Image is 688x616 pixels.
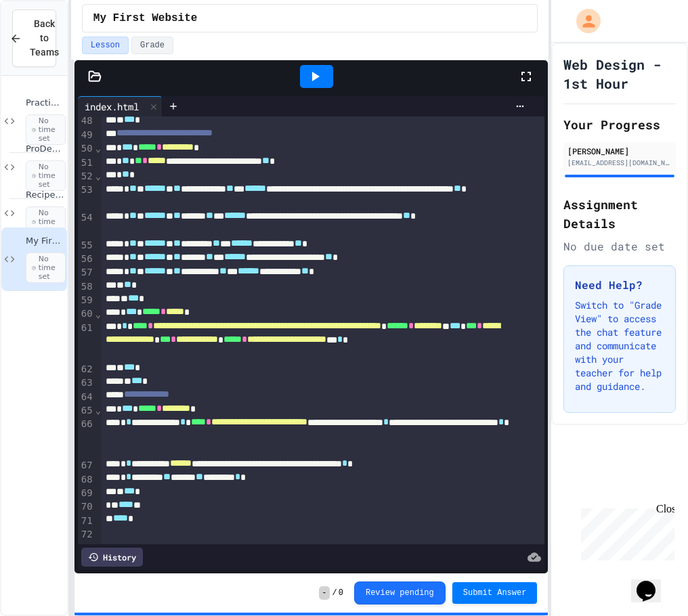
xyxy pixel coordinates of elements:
div: 53 [78,183,95,211]
div: 65 [78,404,95,418]
p: Switch to "Grade View" to access the chat feature and communicate with your teacher for help and ... [575,299,664,393]
div: 55 [78,239,95,252]
div: 61 [78,322,95,363]
span: Recipe Project [26,190,64,201]
div: 68 [78,473,95,487]
div: History [81,548,143,567]
div: 67 [78,459,95,472]
button: Review pending [354,581,446,604]
span: No time set [26,114,66,146]
span: / [332,588,337,598]
h2: Assignment Details [563,195,676,233]
h2: Your Progress [563,115,676,134]
span: No time set [26,206,66,238]
div: My Account [562,5,604,37]
div: Chat with us now!Close [5,5,93,86]
span: My First Website [26,236,64,247]
div: 63 [78,376,95,390]
div: [PERSON_NAME] [567,145,672,157]
div: index.html [78,100,146,114]
div: 59 [78,294,95,307]
span: Back to Teams [30,17,59,60]
div: 69 [78,487,95,500]
span: 0 [339,588,343,598]
div: 64 [78,391,95,404]
div: No due date set [563,238,676,255]
div: 50 [78,142,95,156]
div: 48 [78,114,95,128]
span: ProDesigner [26,144,64,155]
div: 51 [78,156,95,170]
div: 62 [78,363,95,376]
button: Lesson [82,37,129,54]
div: 54 [78,211,95,239]
iframe: chat widget [631,562,674,602]
div: index.html [78,96,163,116]
span: Practice Basic CSS [26,97,64,109]
span: - [319,586,329,600]
div: 56 [78,252,95,266]
div: 72 [78,528,95,542]
span: Fold line [95,405,102,416]
div: 71 [78,514,95,528]
button: Submit Answer [452,582,538,604]
span: My First Website [93,10,198,26]
div: 70 [78,500,95,514]
span: No time set [26,160,66,192]
div: 49 [78,129,95,142]
span: Fold line [95,143,102,154]
div: 66 [78,418,95,459]
button: Grade [131,37,173,54]
h1: Web Design - 1st Hour [563,55,676,93]
div: 52 [78,170,95,183]
div: 58 [78,280,95,294]
div: [EMAIL_ADDRESS][DOMAIN_NAME] [567,158,672,168]
span: No time set [26,252,66,284]
button: Back to Teams [12,9,56,67]
span: Submit Answer [463,588,527,598]
h3: Need Help? [575,277,664,293]
div: 57 [78,266,95,280]
span: Fold line [95,171,102,181]
iframe: chat widget [576,503,674,560]
div: 60 [78,307,95,321]
span: Fold line [95,309,102,320]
